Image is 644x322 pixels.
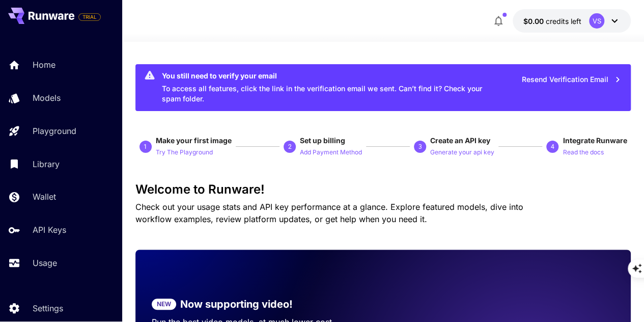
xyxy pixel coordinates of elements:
span: TRIAL [79,13,100,21]
p: 4 [551,142,554,151]
p: Wallet [33,191,56,203]
p: 3 [418,142,422,151]
div: $0.00 [523,16,581,26]
button: Read the docs [563,146,603,158]
button: $0.00VS [513,9,631,33]
span: Create an API key [430,136,490,145]
button: Add Payment Method [300,146,362,158]
p: Add Payment Method [300,148,362,157]
p: Usage [33,257,57,269]
span: credits left [545,17,581,25]
p: Home [33,59,55,71]
button: Try The Playground [156,146,213,158]
span: Make your first image [156,136,232,145]
p: 1 [144,142,147,151]
p: 2 [288,142,291,151]
p: NEW [157,300,171,309]
span: Check out your usage stats and API key performance at a glance. Explore featured models, dive int... [135,202,523,224]
p: Models [33,92,61,104]
p: Now supporting video! [180,297,293,312]
span: $0.00 [523,17,545,25]
p: Library [33,158,60,170]
span: Add your payment card to enable full platform functionality. [78,11,101,23]
p: API Keys [33,224,66,236]
p: Try The Playground [156,148,213,157]
div: You still need to verify your email [162,70,492,81]
button: Resend Verification Email [516,69,627,90]
div: VS [589,13,604,29]
p: Settings [33,302,63,314]
p: Read the docs [563,148,603,157]
div: To access all features, click the link in the verification email we sent. Can’t find it? Check yo... [162,67,492,108]
span: Set up billing [300,136,345,145]
button: Generate your api key [430,146,494,158]
p: Generate your api key [430,148,494,157]
p: Playground [33,125,76,137]
span: Integrate Runware [563,136,627,145]
h3: Welcome to Runware! [135,182,631,197]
